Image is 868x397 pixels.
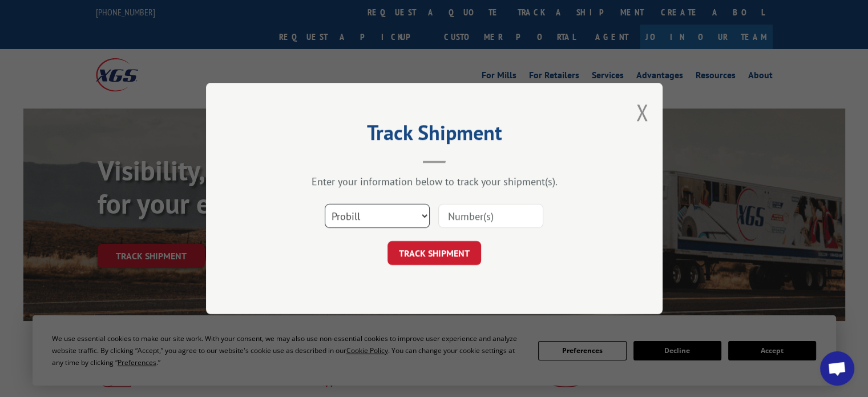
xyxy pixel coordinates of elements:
[636,97,648,127] button: Close modal
[263,125,605,146] h2: Track Shipment
[387,241,481,265] button: TRACK SHIPMENT
[820,351,854,386] div: Open chat
[263,175,605,188] div: Enter your information below to track your shipment(s).
[438,204,543,228] input: Number(s)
